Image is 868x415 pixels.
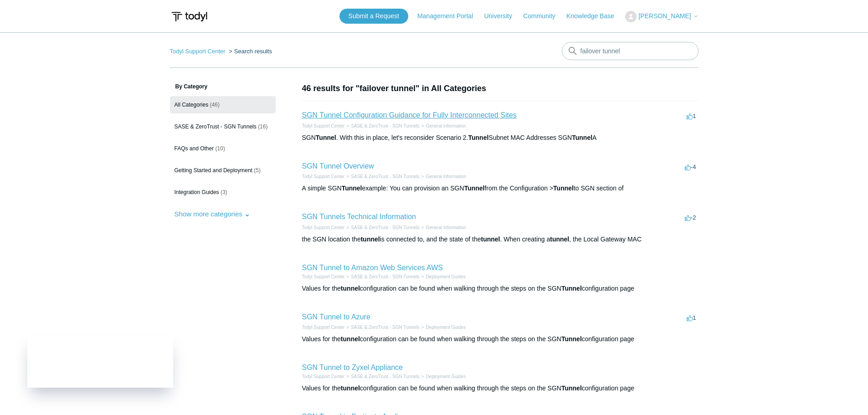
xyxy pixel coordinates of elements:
a: All Categories (46) [170,96,276,113]
li: SASE & ZeroTrust - SGN Tunnels [344,273,419,280]
li: SASE & ZeroTrust - SGN Tunnels [344,224,419,231]
a: SASE & ZeroTrust - SGN Tunnels [351,225,419,230]
em: Tunnel [561,335,582,343]
a: General Information [426,225,466,230]
input: Search [562,42,699,60]
a: Community [523,11,565,21]
a: SASE & ZeroTrust - SGN Tunnels [351,174,419,179]
span: (10) [216,145,225,152]
li: General Information [420,173,466,180]
span: Getting Started and Deployment [175,167,252,174]
li: Todyl Support Center [170,48,227,55]
a: Getting Started and Deployment (5) [170,162,276,179]
span: (5) [254,167,261,174]
em: tunnel [361,236,380,243]
a: Knowledge Base [566,11,623,21]
a: Todyl Support Center [302,123,345,128]
li: General Information [420,224,466,231]
a: SGN Tunnels Technical Information [302,213,416,220]
li: General Information [420,123,466,129]
a: Deployment Guides [426,325,466,330]
h3: By Category [170,82,276,91]
a: Todyl Support Center [302,174,345,179]
em: tunnel [550,236,569,243]
a: General Information [426,123,466,128]
li: Todyl Support Center [302,224,345,231]
li: Todyl Support Center [302,123,345,129]
a: Deployment Guides [426,274,466,279]
a: University [484,11,521,21]
li: SASE & ZeroTrust - SGN Tunnels [344,324,419,331]
em: Tunnel [316,134,336,141]
div: the SGN location the is connected to, and the state of the . When creating a , the Local Gateway MAC [302,235,699,244]
a: Management Portal [417,11,482,21]
span: Integration Guides [175,189,219,195]
h1: 46 results for "failover tunnel" in All Categories [302,82,699,95]
a: FAQs and Other (10) [170,140,276,157]
li: Deployment Guides [420,273,466,280]
iframe: Todyl Status [27,335,173,388]
div: A simple SGN example: You can provision an SGN from the Configuration > to SGN section of [302,184,699,193]
li: SASE & ZeroTrust - SGN Tunnels [344,123,419,129]
em: tunnel [481,236,500,243]
li: Deployment Guides [420,373,466,380]
span: -4 [685,164,696,170]
li: Todyl Support Center [302,373,345,380]
span: (3) [221,189,227,195]
span: SASE & ZeroTrust - SGN Tunnels [175,123,257,130]
span: 1 [687,314,696,321]
em: Tunnel [572,134,592,141]
em: tunnel [341,335,360,343]
a: Todyl Support Center [302,374,345,379]
li: Todyl Support Center [302,173,345,180]
li: Search results [227,48,272,55]
li: SASE & ZeroTrust - SGN Tunnels [344,373,419,380]
em: tunnel [341,384,360,392]
li: SASE & ZeroTrust - SGN Tunnels [344,173,419,180]
button: [PERSON_NAME] [625,11,698,22]
em: Tunnel [553,184,574,192]
em: Tunnel [561,384,582,392]
img: Todyl Support Center Help Center home page [170,8,209,25]
a: Todyl Support Center [302,225,345,230]
span: FAQs and Other [175,145,214,152]
div: Values for the configuration can be found when walking through the steps on the SGN configuration... [302,284,699,293]
span: All Categories [175,102,209,108]
li: Todyl Support Center [302,324,345,331]
a: SGN Tunnel to Zyxel Appliance [302,364,403,371]
a: General Information [426,174,466,179]
em: Tunnel [464,184,485,192]
li: Todyl Support Center [302,273,345,280]
div: Values for the configuration can be found when walking through the steps on the SGN configuration... [302,334,699,344]
a: Integration Guides (3) [170,184,276,201]
em: Tunnel [561,285,582,292]
div: SGN . With this in place, let's reconsider Scenario 2. Subnet MAC Addresses SGN A [302,133,699,143]
a: SASE & ZeroTrust - SGN Tunnels [351,123,419,128]
a: SGN Tunnel to Amazon Web Services AWS [302,264,443,272]
button: Show more categories [170,205,255,222]
span: (16) [258,123,267,130]
div: Values for the configuration can be found when walking through the steps on the SGN configuration... [302,384,699,393]
em: Tunnel [342,184,362,192]
a: SASE & ZeroTrust - SGN Tunnels [351,325,419,330]
a: SGN Tunnel Overview [302,162,374,170]
em: tunnel [341,285,360,292]
a: SGN Tunnel to Azure [302,313,370,321]
span: -2 [685,214,696,221]
a: Todyl Support Center [302,274,345,279]
em: Tunnel [468,134,489,141]
a: SASE & ZeroTrust - SGN Tunnels (16) [170,118,276,135]
a: SASE & ZeroTrust - SGN Tunnels [351,274,419,279]
a: SGN Tunnel Configuration Guidance for Fully Interconnected Sites [302,111,517,119]
a: Submit a Request [339,9,408,24]
span: (46) [210,102,220,108]
li: Deployment Guides [420,324,466,331]
a: Deployment Guides [426,374,466,379]
span: [PERSON_NAME] [638,12,691,20]
span: 1 [687,113,696,119]
a: Todyl Support Center [302,325,345,330]
a: Todyl Support Center [170,48,226,55]
a: SASE & ZeroTrust - SGN Tunnels [351,374,419,379]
